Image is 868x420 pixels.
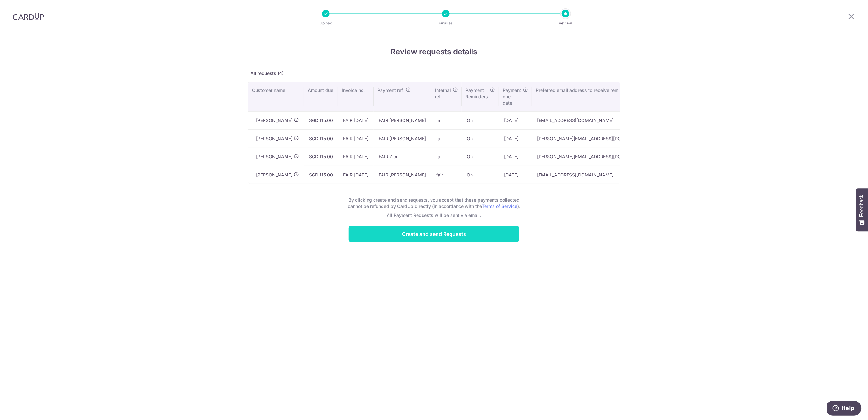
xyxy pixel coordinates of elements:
span: Payment due date [503,87,521,106]
td: FAIR [DATE] [338,166,374,184]
td: On [462,129,499,148]
img: CardUp [13,13,44,20]
td: fair [431,129,462,148]
p: Review [542,20,589,26]
td: FAIR [DATE] [338,148,374,166]
td: On [462,166,499,184]
span: [PERSON_NAME] [256,172,293,178]
td: SGD 115.00 [304,166,338,184]
td: FAIR [PERSON_NAME] [374,129,431,148]
span: Payment ref. [377,87,404,93]
p: All requests (4) [248,70,620,77]
td: On [462,111,499,129]
td: [DATE] [499,111,532,129]
th: Customer name [248,82,304,111]
input: Create and send Requests [349,226,519,242]
th: Preferred email address to receive reminders [532,82,655,111]
td: fair [431,148,462,166]
td: [DATE] [499,166,532,184]
th: Amount due [304,82,338,111]
span: [PERSON_NAME] [256,135,293,142]
td: SGD 115.00 [304,148,338,166]
td: FAIR [PERSON_NAME] [374,166,431,184]
p: Finalise [422,20,469,26]
td: [PERSON_NAME][EMAIL_ADDRESS][DOMAIN_NAME] [532,129,655,148]
span: [PERSON_NAME] [256,117,293,124]
td: SGD 115.00 [304,129,338,148]
td: FAIR [DATE] [338,129,374,148]
a: Terms of Service [482,203,517,209]
td: [DATE] [499,148,532,166]
td: fair [431,111,462,129]
td: fair [431,166,462,184]
td: FAIR [DATE] [338,111,374,129]
td: FAIR Zibi [374,148,431,166]
p: All Payment Requests will be sent via email. [341,212,527,218]
span: Feedback [859,195,865,217]
td: FAIR [PERSON_NAME] [374,111,431,129]
td: [DATE] [499,129,532,148]
td: [EMAIL_ADDRESS][DOMAIN_NAME] [532,111,655,129]
p: By clicking create and send requests, you accept that these payments collected cannot be refunded... [341,197,527,210]
td: SGD 115.00 [304,111,338,129]
button: Feedback - Show survey [856,188,868,231]
iframe: Opens a widget where you can find more information [827,401,862,417]
span: Payment Reminders [465,87,488,100]
span: Internal ref. [435,87,451,100]
h4: Review requests details [248,46,620,58]
td: [PERSON_NAME][EMAIL_ADDRESS][DOMAIN_NAME] [532,148,655,166]
th: Invoice no. [338,82,374,111]
span: [PERSON_NAME] [256,154,293,160]
td: On [462,148,499,166]
p: Upload [302,20,349,26]
td: [EMAIL_ADDRESS][DOMAIN_NAME] [532,166,655,184]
